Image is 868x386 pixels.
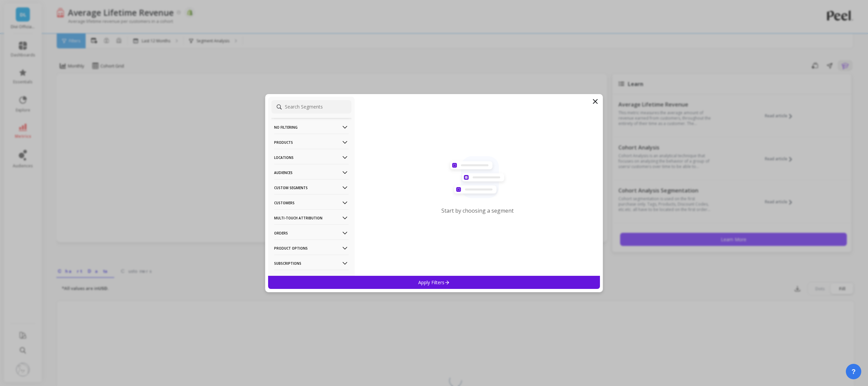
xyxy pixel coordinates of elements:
p: Locations [274,149,349,166]
p: Orders [274,224,349,242]
p: Products [274,134,349,151]
p: Subscriptions [274,255,349,272]
p: Start by choosing a segment [441,207,514,214]
p: Multi-Touch Attribution [274,209,349,226]
span: ? [852,367,856,376]
button: ? [846,364,861,379]
p: No filtering [274,119,349,136]
p: Custom Segments [274,179,349,196]
p: Apply Filters [418,279,450,286]
p: Survey Questions [274,270,349,287]
p: Audiences [274,164,349,181]
p: Customers [274,194,349,211]
input: Search Segments [271,100,351,114]
p: Product Options [274,240,349,257]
